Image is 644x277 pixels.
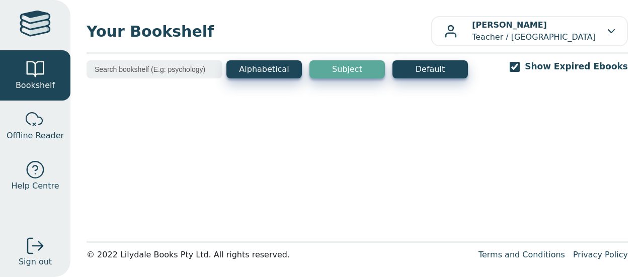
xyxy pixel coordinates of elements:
[392,60,468,78] button: Default
[573,250,628,259] a: Privacy Policy
[472,20,547,30] b: [PERSON_NAME]
[87,249,470,261] div: © 2022 Lilydale Books Pty Ltd. All rights reserved.
[11,180,59,192] span: Help Centre
[478,250,565,259] a: Terms and Conditions
[431,16,628,46] button: [PERSON_NAME]Teacher / [GEOGRAPHIC_DATA]
[87,60,222,78] input: Search bookshelf (E.g: psychology)
[226,60,302,78] button: Alphabetical
[87,20,431,43] span: Your Bookshelf
[7,130,64,142] span: Offline Reader
[19,256,52,268] span: Sign out
[525,60,628,73] label: Show Expired Ebooks
[472,19,596,43] p: Teacher / [GEOGRAPHIC_DATA]
[309,60,385,78] button: Subject
[16,79,55,91] span: Bookshelf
